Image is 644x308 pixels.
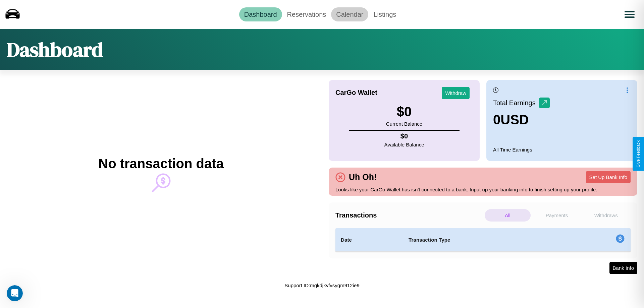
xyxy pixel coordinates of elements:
button: Bank Info [609,262,637,274]
h1: Dashboard [7,36,103,63]
a: Reservations [282,7,331,21]
p: All [485,209,531,222]
button: Open menu [620,5,639,24]
a: Listings [368,7,401,21]
p: Available Balance [384,140,424,149]
p: Total Earnings [493,97,539,109]
p: All Time Earnings [493,145,631,154]
iframe: Intercom live chat [7,285,23,301]
p: Support ID: mgkdjkvfvsygm912ie9 [284,281,359,290]
a: Calendar [331,7,368,21]
p: Looks like your CarGo Wallet has isn't connected to a bank. Input up your banking info to finish ... [335,185,631,194]
a: Dashboard [239,7,282,21]
h4: Uh Oh! [345,172,380,182]
button: Withdraw [442,87,470,99]
h3: $ 0 [386,104,422,119]
p: Withdraws [583,209,629,222]
h4: $ 0 [384,132,424,140]
table: simple table [335,228,631,252]
h4: CarGo Wallet [335,89,377,97]
p: Current Balance [386,119,422,128]
p: Payments [534,209,580,222]
h3: 0 USD [493,112,550,127]
h4: Transaction Type [409,236,561,244]
h4: Transactions [335,211,483,219]
div: Give Feedback [636,140,641,168]
h2: No transaction data [98,156,223,171]
h4: Date [341,236,398,244]
button: Set Up Bank Info [586,171,631,183]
